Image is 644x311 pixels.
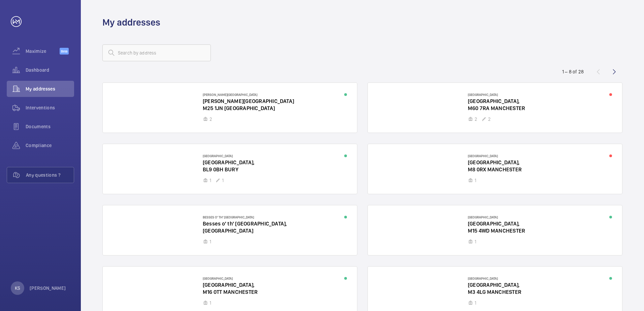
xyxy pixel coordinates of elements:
[102,16,160,29] h1: My addresses
[30,285,66,291] p: [PERSON_NAME]
[26,104,74,111] span: Interventions
[26,48,60,55] span: Maximize
[26,67,74,73] span: Dashboard
[26,85,74,92] span: My addresses
[562,68,584,75] div: 1 – 8 of 28
[26,123,74,130] span: Documents
[26,142,74,149] span: Compliance
[102,44,211,61] input: Search by address
[60,48,69,55] span: Beta
[26,172,74,178] span: Any questions ?
[15,285,20,291] p: KS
